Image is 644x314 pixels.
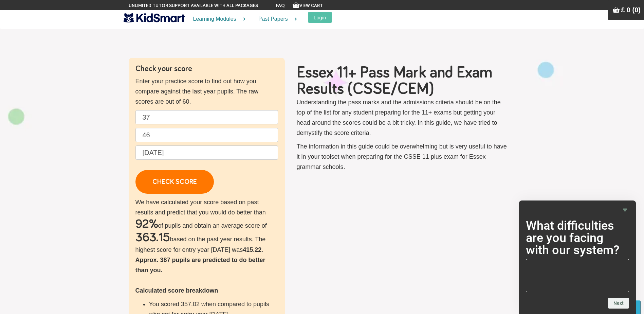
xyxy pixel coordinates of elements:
[124,12,185,24] img: KidSmart logo
[243,246,261,253] b: 415.22
[135,257,265,274] b: Approx. 387 pupils are predicted to do better than you.
[135,128,278,142] input: Maths raw score
[608,298,629,309] button: Next question
[135,170,214,194] a: CHECK SCORE
[135,110,278,124] input: English raw score
[293,3,323,8] a: View Cart
[308,12,332,23] button: Login
[526,220,629,256] h2: What difficulties are you facing with our system?
[135,217,158,231] h2: 92%
[297,97,509,138] p: Understanding the pass marks and the admissions criteria should be on the top of the list for any...
[129,2,258,9] span: Unlimited tutor support available with all packages
[621,206,629,214] button: Hide survey
[135,145,278,160] input: Date of birth (d/m/y) e.g. 27/12/2007
[135,231,170,245] h2: 363.15
[135,287,218,294] b: Calculated score breakdown
[135,76,278,107] p: Enter your practice score to find out how you compare against the last year pupils. The raw score...
[250,10,301,28] a: Past Papers
[276,3,285,8] a: FAQ
[297,141,509,172] p: The information in this guide could be overwhelming but is very useful to have it in your toolset...
[613,6,620,13] img: Your items in the shopping basket
[297,65,509,97] h1: Essex 11+ Pass Mark and Exam Results (CSSE/CEM)
[526,206,629,309] div: What difficulties are you facing with our system?
[135,65,278,73] h4: Check your score
[526,259,629,292] textarea: What difficulties are you facing with our system?
[293,2,299,8] img: Your items in the shopping basket
[621,6,641,14] span: £ 0 (0)
[185,10,250,28] a: Learning Modules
